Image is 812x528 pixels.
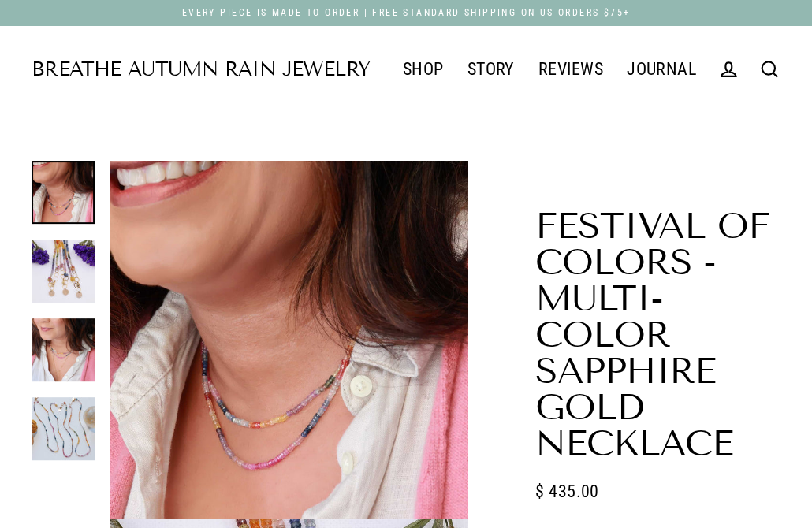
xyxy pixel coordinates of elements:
[535,478,599,505] span: $ 435.00
[391,50,456,89] a: SHOP
[370,49,708,90] div: Primary
[535,208,780,462] h1: Festival of Colors - Multi-Color Sapphire Gold Necklace
[32,240,95,303] img: Festival of Colors - Multi-Color Sapphire Gold Necklace detail image | Breathe Autumn Rain Artisa...
[32,397,95,460] img: Festival of Colors - Multi-Color Sapphire Gold Necklace alt image | Breathe Autumn Rain Artisan J...
[455,50,526,89] a: STORY
[615,50,708,89] a: JOURNAL
[527,50,615,89] a: REVIEWS
[32,60,370,80] a: Breathe Autumn Rain Jewelry
[32,318,95,381] img: Festival of Colors - Multi-Color Sapphire Gold Necklace life style layering image | Breathe Autum...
